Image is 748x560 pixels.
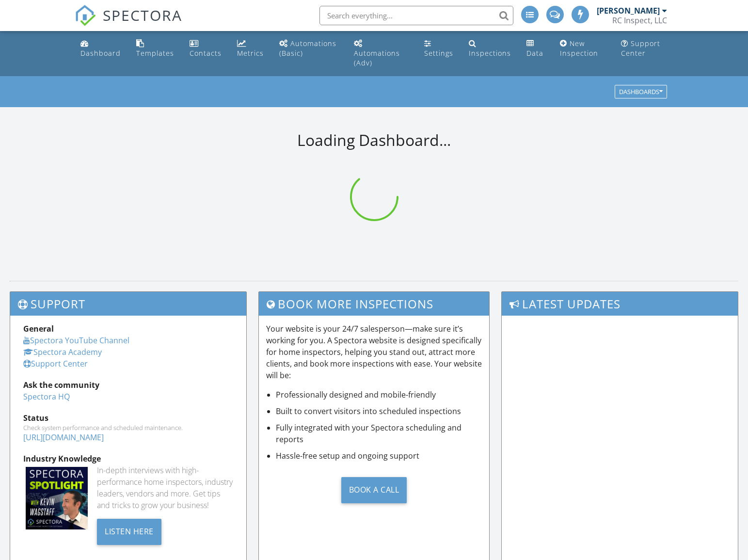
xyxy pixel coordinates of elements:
div: Dashboards [619,89,663,96]
div: Ask the community [23,379,233,391]
h3: Latest Updates [502,292,738,316]
input: Search everything... [319,6,513,25]
img: The Best Home Inspection Software - Spectora [75,5,96,26]
div: RC Inspect, LLC [612,16,667,25]
div: Templates [136,48,174,58]
div: Contacts [190,48,222,58]
a: Spectora HQ [23,391,70,402]
div: Status [23,412,233,424]
a: [URL][DOMAIN_NAME] [23,432,104,443]
li: Professionally designed and mobile-friendly [276,389,482,400]
a: Support Center [617,35,671,63]
li: Hassle-free setup and ongoing support [276,450,482,462]
strong: General [23,323,54,334]
a: Spectora Academy [23,347,102,357]
a: Templates [132,35,178,63]
div: Metrics [237,48,264,58]
a: Support Center [23,358,88,369]
a: Automations (Advanced) [350,35,413,72]
h3: Support [10,292,246,316]
div: Automations (Basic) [279,39,336,58]
a: Dashboard [77,35,125,63]
p: Your website is your 24/7 salesperson—make sure it’s working for you. A Spectora website is desig... [266,323,482,381]
a: Book a Call [266,469,482,511]
div: Inspections [469,48,511,58]
div: Automations (Adv) [354,48,400,67]
div: Settings [424,48,453,58]
a: SPECTORA [75,13,182,33]
a: Automations (Basic) [275,35,342,63]
a: Settings [420,35,457,63]
a: Data [523,35,548,63]
a: Spectora YouTube Channel [23,335,129,346]
h3: Book More Inspections [259,292,489,316]
div: Book a Call [341,477,407,503]
a: Contacts [186,35,225,63]
div: [PERSON_NAME] [597,6,660,16]
div: Data [526,48,543,58]
img: Spectoraspolightmain [26,467,88,529]
a: Listen Here [97,526,161,536]
div: Check system performance and scheduled maintenance. [23,424,233,432]
a: New Inspection [556,35,609,63]
div: Dashboard [80,48,121,58]
span: SPECTORA [103,5,182,25]
li: Built to convert visitors into scheduled inspections [276,405,482,417]
div: New Inspection [560,39,598,58]
button: Dashboards [615,85,667,99]
div: In-depth interviews with high-performance home inspectors, industry leaders, vendors and more. Ge... [97,464,233,511]
div: Listen Here [97,519,161,545]
a: Inspections [465,35,515,63]
a: Metrics [233,35,268,63]
div: Industry Knowledge [23,453,233,464]
li: Fully integrated with your Spectora scheduling and reports [276,422,482,445]
div: Support Center [621,39,660,58]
